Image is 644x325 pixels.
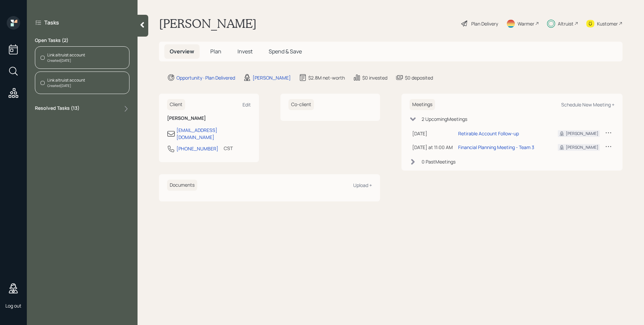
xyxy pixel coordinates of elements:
[269,48,302,55] span: Spend & Save
[405,74,433,81] div: $0 deposited
[159,16,257,31] h1: [PERSON_NAME]
[167,99,185,110] h6: Client
[210,48,221,55] span: Plan
[422,158,455,165] div: 0 Past Meeting s
[353,182,372,188] div: Upload +
[47,83,85,88] div: Created [DATE]
[412,144,453,151] div: [DATE] at 11:00 AM
[597,20,618,27] div: Kustomer
[35,105,79,113] label: Resolved Tasks ( 13 )
[47,52,85,58] div: Link altruist account
[362,74,387,81] div: $0 invested
[170,48,194,55] span: Overview
[458,144,534,151] div: Financial Planning Meeting - Team 3
[518,20,534,27] div: Warmer
[176,74,235,81] div: Opportunity · Plan Delivered
[47,77,85,83] div: Link altruist account
[288,99,314,110] h6: Co-client
[558,20,574,27] div: Altruist
[176,127,251,141] div: [EMAIL_ADDRESS][DOMAIN_NAME]
[566,144,598,150] div: [PERSON_NAME]
[561,101,614,108] div: Schedule New Meeting +
[243,101,251,108] div: Edit
[167,115,251,121] h6: [PERSON_NAME]
[412,130,453,137] div: [DATE]
[167,180,197,191] h6: Documents
[308,74,345,81] div: $2.8M net-worth
[35,37,129,44] label: Open Tasks ( 2 )
[47,58,85,63] div: Created [DATE]
[5,303,21,309] div: Log out
[176,145,218,152] div: [PHONE_NUMBER]
[471,20,498,27] div: Plan Delivery
[410,99,435,110] h6: Meetings
[44,19,59,26] label: Tasks
[253,74,291,81] div: [PERSON_NAME]
[224,145,233,152] div: CST
[237,48,253,55] span: Invest
[458,130,519,137] div: Retirable Account Follow-up
[566,131,598,137] div: [PERSON_NAME]
[422,115,467,123] div: 2 Upcoming Meeting s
